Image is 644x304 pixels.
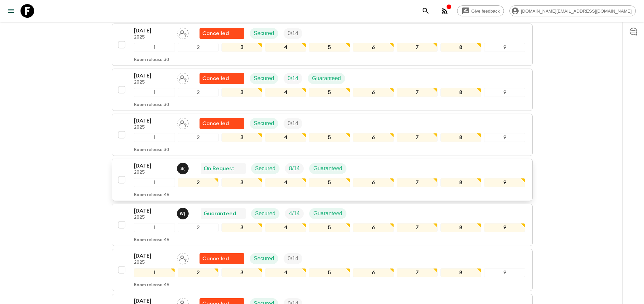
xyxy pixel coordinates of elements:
[112,69,533,111] button: [DATE]2025Assign pack leaderFlash Pack cancellationSecuredTrip FillGuaranteed123456789Room releas...
[250,118,278,129] div: Secured
[134,88,175,97] div: 1
[134,102,169,108] p: Room release: 30
[134,170,172,175] p: 2025
[200,253,244,264] div: Flash Pack cancellation
[134,125,172,130] p: 2025
[255,209,276,218] p: Secured
[484,223,525,232] div: 9
[178,178,219,187] div: 2
[134,215,172,220] p: 2025
[134,27,172,35] p: [DATE]
[134,283,169,288] p: Room release: 45
[397,88,438,97] div: 7
[178,223,219,232] div: 2
[288,29,298,38] p: 0 / 14
[178,133,219,142] div: 2
[177,165,190,170] span: Shandy (Putu) Sandhi Astra Juniawan
[353,268,394,277] div: 6
[250,73,278,84] div: Secured
[178,43,219,52] div: 2
[221,133,262,142] div: 3
[112,249,533,291] button: [DATE]2025Assign pack leaderFlash Pack cancellationSecuredTrip Fill123456789Room release:45
[134,117,172,125] p: [DATE]
[200,28,244,39] div: Flash Pack cancellation
[177,208,190,219] button: W(
[221,43,262,52] div: 3
[202,29,229,38] p: Cancelled
[254,255,274,263] p: Secured
[265,178,306,187] div: 4
[309,178,350,187] div: 5
[288,255,298,263] p: 0 / 14
[440,178,481,187] div: 8
[134,43,175,52] div: 1
[177,75,189,80] span: Assign pack leader
[309,88,350,97] div: 5
[177,210,190,215] span: Wawan (Made) Murawan
[397,223,438,232] div: 7
[251,163,280,174] div: Secured
[177,120,189,125] span: Assign pack leader
[134,268,175,277] div: 1
[202,119,229,128] p: Cancelled
[221,88,262,97] div: 3
[353,43,394,52] div: 6
[440,43,481,52] div: 8
[200,118,244,129] div: Flash Pack cancellation
[397,133,438,142] div: 7
[265,88,306,97] div: 4
[180,211,186,216] p: W (
[204,164,234,173] p: On Request
[250,28,278,39] div: Secured
[284,253,302,264] div: Trip Fill
[178,268,219,277] div: 2
[288,74,298,83] p: 0 / 14
[285,208,304,219] div: Trip Fill
[134,80,172,85] p: 2025
[134,72,172,80] p: [DATE]
[484,133,525,142] div: 9
[309,43,350,52] div: 5
[484,268,525,277] div: 9
[397,178,438,187] div: 7
[250,253,278,264] div: Secured
[134,35,172,40] p: 2025
[177,30,189,35] span: Assign pack leader
[254,74,274,83] p: Secured
[397,43,438,52] div: 7
[468,9,504,14] span: Give feedback
[313,164,342,173] p: Guaranteed
[289,164,300,173] p: 8 / 14
[134,192,169,198] p: Room release: 45
[112,159,533,201] button: [DATE]2025Shandy (Putu) Sandhi Astra JuniawanOn RequestSecuredTrip FillGuaranteed123456789Room re...
[284,28,302,39] div: Trip Fill
[134,162,172,170] p: [DATE]
[177,255,189,260] span: Assign pack leader
[285,163,304,174] div: Trip Fill
[177,163,190,174] button: S(
[134,223,175,232] div: 1
[440,223,481,232] div: 8
[112,24,533,66] button: [DATE]2025Assign pack leaderFlash Pack cancellationSecuredTrip Fill123456789Room release:30
[309,133,350,142] div: 5
[419,4,433,18] button: search adventures
[112,114,533,156] button: [DATE]2025Assign pack leaderFlash Pack cancellationSecuredTrip Fill123456789Room release:30
[254,119,274,128] p: Secured
[180,166,185,171] p: S (
[484,88,525,97] div: 9
[202,74,229,83] p: Cancelled
[517,9,635,14] span: [DOMAIN_NAME][EMAIL_ADDRESS][DOMAIN_NAME]
[284,118,302,129] div: Trip Fill
[353,178,394,187] div: 6
[112,204,533,246] button: [DATE]2025Wawan (Made) MurawanGuaranteedSecuredTrip FillGuaranteed123456789Room release:45
[284,73,302,84] div: Trip Fill
[265,43,306,52] div: 4
[509,5,636,16] div: [DOMAIN_NAME][EMAIL_ADDRESS][DOMAIN_NAME]
[484,43,525,52] div: 9
[251,208,280,219] div: Secured
[309,268,350,277] div: 5
[312,74,341,83] p: Guaranteed
[134,133,175,142] div: 1
[353,223,394,232] div: 6
[134,260,172,265] p: 2025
